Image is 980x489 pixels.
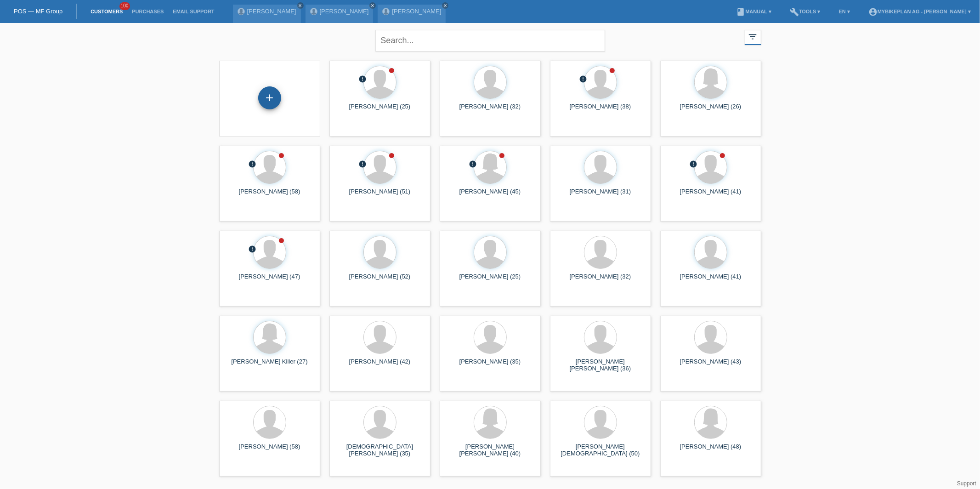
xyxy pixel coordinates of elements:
a: EN ▾ [834,9,855,14]
div: unconfirmed, pending [579,75,588,85]
div: [PERSON_NAME] (58) [227,443,313,458]
div: [PERSON_NAME] [PERSON_NAME] (40) [447,443,533,458]
a: close [297,2,304,9]
a: buildTools ▾ [785,9,825,14]
div: [PERSON_NAME] (31) [557,188,644,203]
div: [PERSON_NAME] (32) [557,273,644,288]
i: close [370,3,375,8]
i: error [690,160,698,168]
div: [PERSON_NAME] (25) [447,273,533,288]
div: [PERSON_NAME] (26) [668,103,754,118]
a: Purchases [127,9,168,14]
div: unconfirmed, pending [690,160,698,170]
div: [PERSON_NAME] (32) [447,103,533,118]
i: book [736,7,745,17]
a: POS — MF Group [14,8,62,15]
div: [DEMOGRAPHIC_DATA][PERSON_NAME] (35) [337,443,423,458]
div: [PERSON_NAME] (45) [447,188,533,203]
i: build [790,7,799,17]
div: unconfirmed, pending [359,160,367,170]
div: [PERSON_NAME] [PERSON_NAME] (36) [557,358,644,373]
a: [PERSON_NAME] [247,8,296,15]
a: Support [957,480,976,487]
div: unconfirmed, pending [469,160,477,170]
a: Email Support [168,9,219,14]
div: [PERSON_NAME] Killer (27) [227,358,313,373]
div: [PERSON_NAME] (41) [668,273,754,288]
i: close [298,3,303,8]
a: [PERSON_NAME] [392,8,441,15]
div: [PERSON_NAME] (51) [337,188,423,203]
a: bookManual ▾ [731,9,776,14]
i: close [443,3,448,8]
div: unconfirmed, pending [249,245,257,255]
div: unconfirmed, pending [359,75,367,85]
a: close [442,2,448,9]
div: [PERSON_NAME] (35) [447,358,533,373]
a: account_circleMybikeplan AG - [PERSON_NAME] ▾ [864,9,975,14]
i: error [359,75,367,83]
a: [PERSON_NAME] [320,8,369,15]
div: unconfirmed, pending [249,160,257,170]
div: Add customer [259,90,281,106]
div: [PERSON_NAME][DEMOGRAPHIC_DATA] (50) [557,443,644,458]
div: [PERSON_NAME] (42) [337,358,423,373]
div: [PERSON_NAME] (43) [668,358,754,373]
i: error [249,160,257,168]
div: [PERSON_NAME] (48) [668,443,754,458]
i: filter_list [748,32,758,42]
div: [PERSON_NAME] (25) [337,103,423,118]
span: 100 [119,2,130,10]
input: Search... [375,30,605,51]
i: error [469,160,477,168]
div: [PERSON_NAME] (52) [337,273,423,288]
i: error [359,160,367,168]
div: [PERSON_NAME] (47) [227,273,313,288]
i: error [249,245,257,253]
div: [PERSON_NAME] (41) [668,188,754,203]
i: account_circle [868,7,878,17]
div: [PERSON_NAME] (58) [227,188,313,203]
a: Customers [86,9,127,14]
i: error [579,75,588,83]
div: [PERSON_NAME] (38) [557,103,644,118]
a: close [369,2,376,9]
